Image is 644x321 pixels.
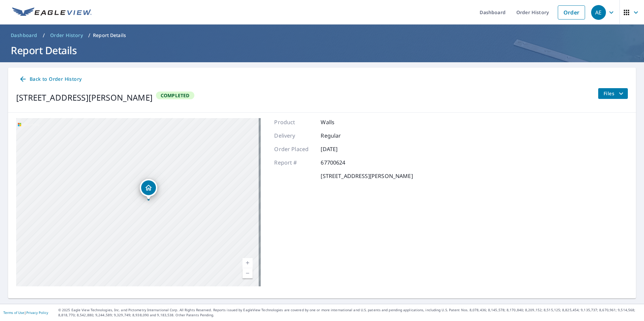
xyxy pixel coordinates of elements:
nav: breadcrumb [8,30,636,41]
p: © 2025 Eagle View Technologies, Inc. and Pictometry International Corp. All Rights Reserved. Repo... [58,308,641,318]
a: Privacy Policy [26,310,48,315]
span: Back to Order History [19,75,82,83]
img: EV Logo [12,7,92,17]
a: Order [558,5,585,20]
a: Current Level 16, Zoom Out [243,268,253,278]
p: Regular [321,132,361,140]
button: filesDropdownBtn-67700624 [598,88,628,99]
p: Report Details [93,32,126,39]
p: Walls [321,118,361,126]
p: Order Placed [274,145,315,153]
a: Terms of Use [3,310,24,315]
a: Back to Order History [16,73,84,85]
p: Product [274,118,315,126]
span: Order History [50,32,83,39]
a: Current Level 16, Zoom In [243,258,253,268]
h1: Report Details [8,43,636,57]
li: / [88,31,90,39]
p: [STREET_ADDRESS][PERSON_NAME] [321,172,413,180]
p: | [3,311,48,315]
div: [STREET_ADDRESS][PERSON_NAME] [16,92,153,104]
p: Report # [274,158,315,167]
span: Completed [157,92,194,99]
div: AE [591,5,606,20]
p: 67700624 [321,158,361,167]
p: Delivery [274,132,315,140]
a: Dashboard [8,30,40,41]
div: Dropped pin, building 1, Residential property, 400 Beverly Blvd Upper Darby, PA 19082 [140,179,157,200]
span: Files [604,90,625,98]
a: Order History [47,30,86,41]
p: [DATE] [321,145,361,153]
li: / [43,31,45,39]
span: Dashboard [11,32,37,39]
